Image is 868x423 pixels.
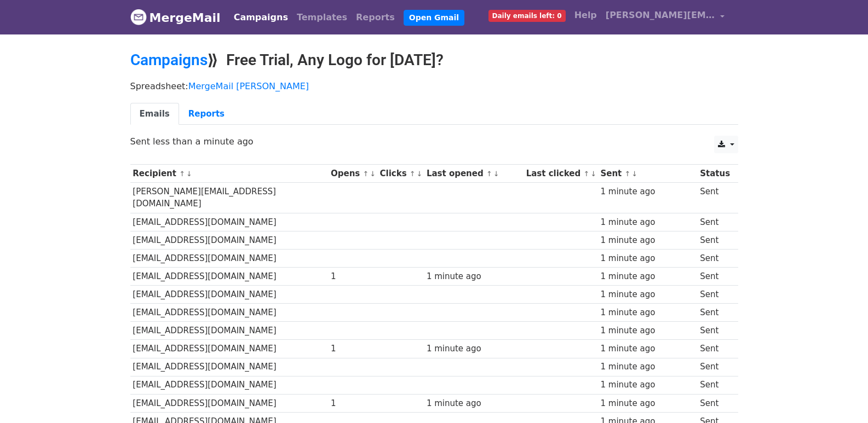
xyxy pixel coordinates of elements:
[130,6,221,29] a: MergeMail
[377,165,424,183] th: Clicks
[410,170,416,178] a: ↑
[600,186,694,198] div: 1 minute ago
[427,270,521,283] div: 1 minute ago
[352,7,399,28] a: Reports
[697,322,732,340] td: Sent
[427,343,521,355] div: 1 minute ago
[130,136,738,147] p: Sent less than a minute ago
[493,170,499,178] a: ↓
[697,394,732,412] td: Sent
[486,170,492,178] a: ↑
[331,343,375,355] div: 1
[600,234,694,247] div: 1 minute ago
[130,183,329,213] td: [PERSON_NAME][EMAIL_ADDRESS][DOMAIN_NAME]
[424,165,524,183] th: Last opened
[600,397,694,410] div: 1 minute ago
[417,170,423,178] a: ↓
[331,270,375,283] div: 1
[697,165,732,183] th: Status
[697,268,732,286] td: Sent
[600,270,694,283] div: 1 minute ago
[130,103,179,125] a: Emails
[363,170,369,178] a: ↑
[331,397,375,410] div: 1
[697,183,732,213] td: Sent
[130,358,329,376] td: [EMAIL_ADDRESS][DOMAIN_NAME]
[186,170,192,178] a: ↓
[606,9,715,22] span: [PERSON_NAME][EMAIL_ADDRESS][DOMAIN_NAME]
[600,343,694,355] div: 1 minute ago
[130,51,738,69] h2: ⟫ Free Trial, Any Logo for [DATE]?
[130,286,329,304] td: [EMAIL_ADDRESS][DOMAIN_NAME]
[697,231,732,249] td: Sent
[600,361,694,373] div: 1 minute ago
[179,170,185,178] a: ↑
[130,376,329,394] td: [EMAIL_ADDRESS][DOMAIN_NAME]
[697,286,732,304] td: Sent
[130,51,208,69] a: Campaigns
[130,304,329,322] td: [EMAIL_ADDRESS][DOMAIN_NAME]
[130,165,329,183] th: Recipient
[130,80,738,92] p: Spreadsheet:
[600,252,694,265] div: 1 minute ago
[524,165,598,183] th: Last clicked
[188,81,309,91] a: MergeMail [PERSON_NAME]
[484,4,570,26] a: Daily emails left: 0
[130,249,329,267] td: [EMAIL_ADDRESS][DOMAIN_NAME]
[229,7,292,28] a: Campaigns
[130,213,329,231] td: [EMAIL_ADDRESS][DOMAIN_NAME]
[600,379,694,391] div: 1 minute ago
[404,10,464,26] a: Open Gmail
[130,9,147,25] img: MergeMail logo
[130,394,329,412] td: [EMAIL_ADDRESS][DOMAIN_NAME]
[600,325,694,337] div: 1 minute ago
[697,249,732,267] td: Sent
[600,216,694,229] div: 1 minute ago
[590,170,596,178] a: ↓
[697,304,732,322] td: Sent
[601,4,729,30] a: [PERSON_NAME][EMAIL_ADDRESS][DOMAIN_NAME]
[600,306,694,319] div: 1 minute ago
[600,288,694,301] div: 1 minute ago
[488,10,566,22] span: Daily emails left: 0
[598,165,698,183] th: Sent
[370,170,376,178] a: ↓
[625,170,631,178] a: ↑
[570,4,601,26] a: Help
[697,358,732,376] td: Sent
[179,103,234,125] a: Reports
[130,340,329,358] td: [EMAIL_ADDRESS][DOMAIN_NAME]
[583,170,589,178] a: ↑
[631,170,637,178] a: ↓
[697,213,732,231] td: Sent
[328,165,377,183] th: Opens
[697,376,732,394] td: Sent
[130,268,329,286] td: [EMAIL_ADDRESS][DOMAIN_NAME]
[130,231,329,249] td: [EMAIL_ADDRESS][DOMAIN_NAME]
[292,7,352,28] a: Templates
[697,340,732,358] td: Sent
[130,322,329,340] td: [EMAIL_ADDRESS][DOMAIN_NAME]
[427,397,521,410] div: 1 minute ago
